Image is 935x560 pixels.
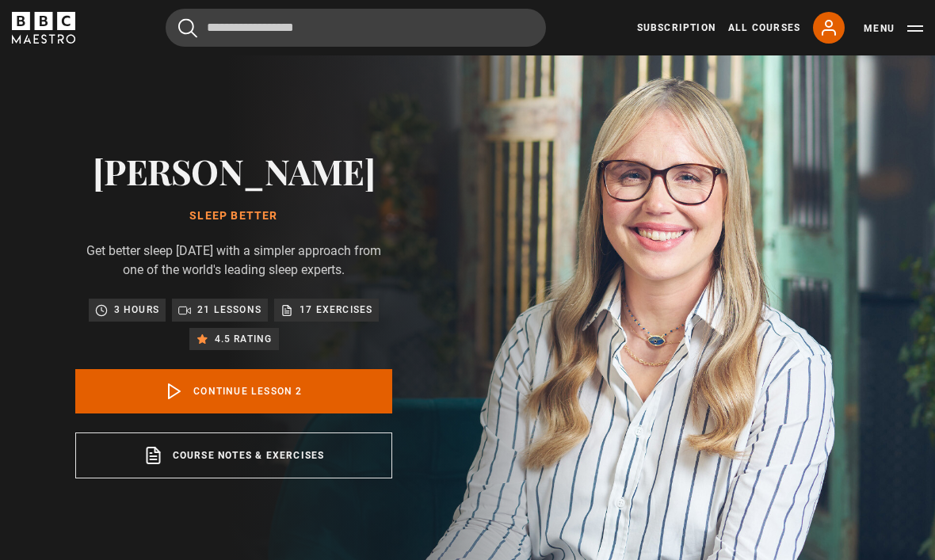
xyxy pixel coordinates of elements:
[75,369,392,413] a: Continue lesson 2
[12,12,75,44] svg: BBC Maestro
[300,302,372,318] p: 17 exercises
[215,331,273,347] p: 4.5 rating
[75,242,392,280] p: Get better sleep [DATE] with a simpler approach from one of the world's leading sleep experts.
[864,21,923,36] button: Toggle navigation
[166,9,546,47] input: Search
[728,21,800,35] a: All Courses
[75,150,392,191] h2: [PERSON_NAME]
[178,18,197,38] button: Submit the search query
[75,210,392,223] h1: Sleep Better
[197,302,261,318] p: 21 lessons
[114,302,159,318] p: 3 hours
[75,432,392,478] a: Course notes & exercises
[637,21,716,35] a: Subscription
